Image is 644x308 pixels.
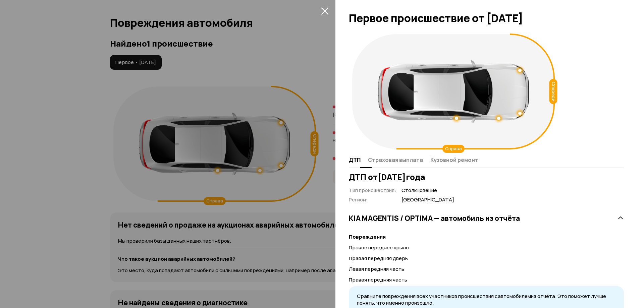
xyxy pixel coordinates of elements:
p: Правое переднее крыло [349,244,624,251]
h3: ДТП от [DATE] года [349,172,624,182]
span: ДТП [349,157,361,163]
span: Регион : [349,196,368,203]
strong: Повреждения [349,233,386,240]
span: Кузовной ремонт [430,157,478,163]
span: Тип происшествия : [349,187,396,194]
h3: KIA MAGENTIS / OPTIMA — автомобиль из отчёта [349,214,520,223]
span: Страховая выплата [368,157,423,163]
p: Левая передняя часть [349,265,624,273]
span: Столкновение [401,187,454,194]
div: Справа [442,145,465,153]
span: [GEOGRAPHIC_DATA] [401,196,454,203]
p: Правая передняя часть [349,276,624,284]
div: Спереди [549,79,557,104]
p: Правая передняя дверь [349,255,624,262]
button: закрыть [319,5,330,16]
span: Сравните повреждения всех участников происшествия с автомобилем из отчёта. Это поможет лучше поня... [357,293,606,307]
